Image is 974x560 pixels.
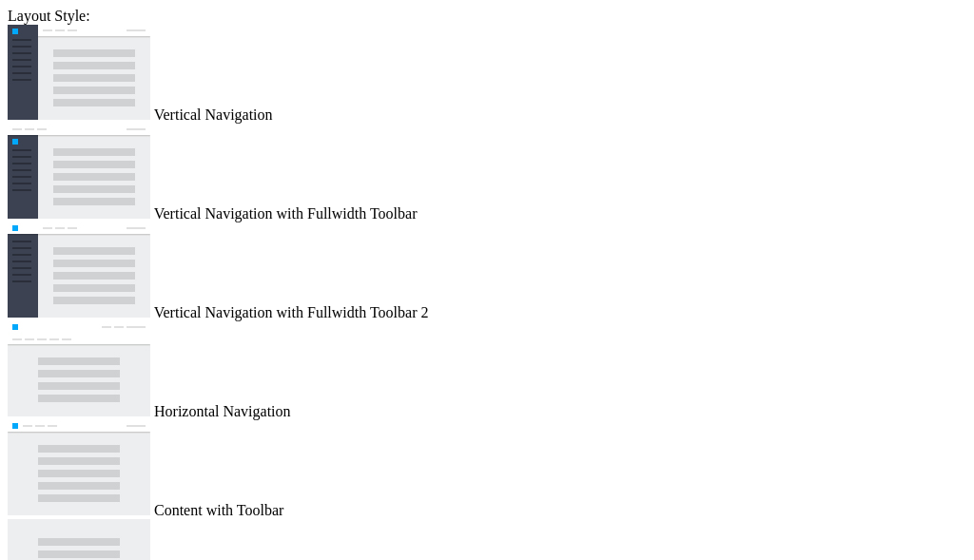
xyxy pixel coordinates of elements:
img: horizontal-nav.jpg [8,321,150,416]
md-radio-button: Content with Toolbar [8,420,966,519]
md-radio-button: Vertical Navigation with Fullwidth Toolbar [8,124,966,222]
span: Vertical Navigation with Fullwidth Toolbar 2 [154,304,429,320]
img: content-with-toolbar.jpg [8,420,150,515]
span: Horizontal Navigation [154,403,291,419]
span: Content with Toolbar [154,502,283,518]
img: vertical-nav-with-full-toolbar.jpg [8,124,150,219]
md-radio-button: Vertical Navigation [8,25,966,124]
div: Layout Style: [8,8,966,25]
span: Vertical Navigation with Fullwidth Toolbar [154,205,418,222]
md-radio-button: Vertical Navigation with Fullwidth Toolbar 2 [8,222,966,321]
img: vertical-nav.jpg [8,25,150,120]
img: vertical-nav-with-full-toolbar-2.jpg [8,222,150,318]
md-radio-button: Horizontal Navigation [8,321,966,420]
span: Vertical Navigation [154,106,273,123]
